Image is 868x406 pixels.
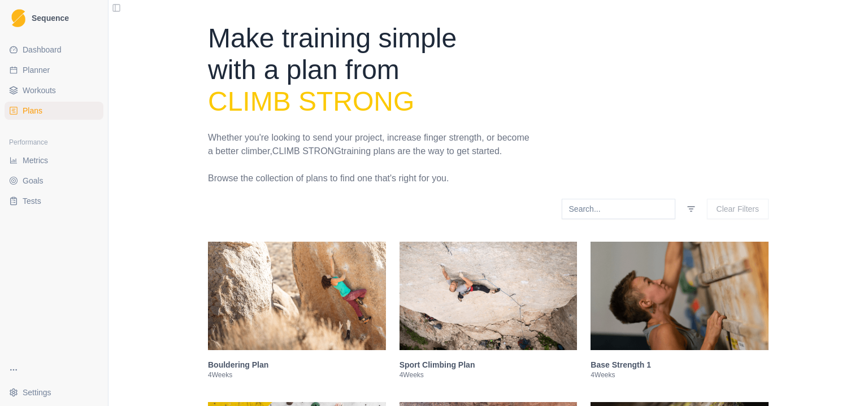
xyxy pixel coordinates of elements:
[208,23,533,117] h1: Make training simple with a plan from
[23,105,42,116] span: Plans
[5,383,103,401] button: Settings
[32,14,69,22] span: Sequence
[208,131,533,158] p: Whether you're looking to send your project, increase finger strength, or become a better climber...
[5,172,103,190] a: Goals
[208,172,533,185] p: Browse the collection of plans to find one that's right for you.
[5,151,103,169] a: Metrics
[23,175,44,186] span: Goals
[23,44,62,55] span: Dashboard
[5,81,103,99] a: Workouts
[5,5,103,32] a: LogoSequence
[400,370,578,379] p: 4 Weeks
[562,199,675,219] input: Search...
[208,242,386,350] img: Bouldering Plan
[591,370,769,379] p: 4 Weeks
[23,155,48,166] span: Metrics
[5,133,103,151] div: Performance
[591,242,769,350] img: Base Strength 1
[208,359,386,370] h3: Bouldering Plan
[5,41,103,59] a: Dashboard
[11,9,25,28] img: Logo
[5,102,103,120] a: Plans
[208,86,414,116] span: Climb Strong
[23,195,41,207] span: Tests
[5,192,103,210] a: Tests
[272,146,341,156] span: Climb Strong
[400,242,578,350] img: Sport Climbing Plan
[208,370,386,379] p: 4 Weeks
[400,359,578,370] h3: Sport Climbing Plan
[23,64,50,76] span: Planner
[5,61,103,79] a: Planner
[591,359,769,370] h3: Base Strength 1
[23,85,56,96] span: Workouts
